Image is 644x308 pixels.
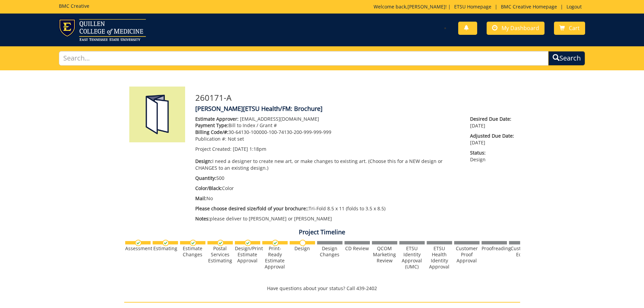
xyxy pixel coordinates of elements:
div: Proofreading [482,245,507,252]
span: Not set [228,136,244,142]
p: Welcome back, ! | | | [374,3,585,10]
button: Search [548,51,585,66]
span: Desired Due Date: [470,116,515,122]
p: Have questions about your status? Call 439-2402 [124,285,520,292]
span: My Dashboard [502,24,539,32]
img: checkmark [162,240,169,246]
span: Cart [569,24,580,32]
p: 30-64130-100000-100-74130-200-999-999-999 [195,129,460,136]
span: Design: [195,158,212,164]
span: Adjusted Due Date: [470,133,515,139]
div: ETSU Identity Approval (UMC) [399,245,425,270]
p: Tri-Fold 8.5 x 11 (folds to 3.5 x 8.5) [195,205,460,212]
span: Status: [470,149,515,156]
a: My Dashboard [487,22,545,35]
div: Estimating [153,245,178,252]
div: Design/Print Estimate Approval [235,245,260,264]
p: [EMAIL_ADDRESS][DOMAIN_NAME] [195,116,460,122]
span: [DATE] 1:18pm [233,146,266,152]
p: please deliver to [PERSON_NAME] or [PERSON_NAME] [195,215,460,222]
p: [DATE] [470,133,515,146]
img: checkmark [245,240,251,246]
a: ETSU Homepage [451,3,495,10]
img: checkmark [272,240,279,246]
p: Design [470,149,515,163]
input: Search... [59,51,549,66]
h3: 260171-A [195,93,515,102]
img: checkmark [190,240,196,246]
span: Color/Black: [195,185,222,191]
div: Print-Ready Estimate Approval [262,245,288,270]
div: Postal Services Estimating [207,245,233,264]
p: 500 [195,175,460,182]
span: Publication #: [195,136,226,142]
p: No [195,195,460,202]
img: Product featured image [129,87,185,142]
a: Logout [563,3,585,10]
a: BMC Creative Homepage [497,3,560,10]
span: Project Created: [195,146,231,152]
div: ETSU Health Identity Approval [427,245,452,270]
div: Estimate Changes [180,245,205,258]
span: Billing Code/#: [195,129,228,135]
div: Customer Proof Approval [454,245,480,264]
span: [ETSU Health/FM: Brochure] [243,104,323,113]
p: Color [195,185,460,192]
a: Cart [554,22,585,35]
h5: BMC Creative [59,3,89,8]
div: Design Changes [317,245,342,258]
div: Customer Edits [509,245,534,258]
div: Assessment [125,245,151,252]
img: checkmark [135,240,141,246]
h4: Project Timeline [124,229,520,236]
div: Design [290,245,315,252]
p: I need a designer to create new art, or make changes to existing art. (Choose this for a NEW desi... [195,158,460,171]
p: [DATE] [470,116,515,129]
span: Quantity: [195,175,216,181]
img: ETSU logo [59,19,146,41]
span: Estimate Approver: [195,116,239,122]
span: Notes: [195,215,210,222]
span: Payment Type: [195,122,228,128]
span: Mail: [195,195,206,202]
img: no [299,240,306,246]
span: Please choose desired size/fold of your brochure:: [195,205,309,212]
a: [PERSON_NAME] [407,3,445,10]
img: checkmark [217,240,224,246]
p: Bill to Index / Grant # [195,122,460,129]
h4: [PERSON_NAME] [195,105,515,112]
div: CD Review [345,245,370,252]
div: QCOM Marketing Review [372,245,397,264]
